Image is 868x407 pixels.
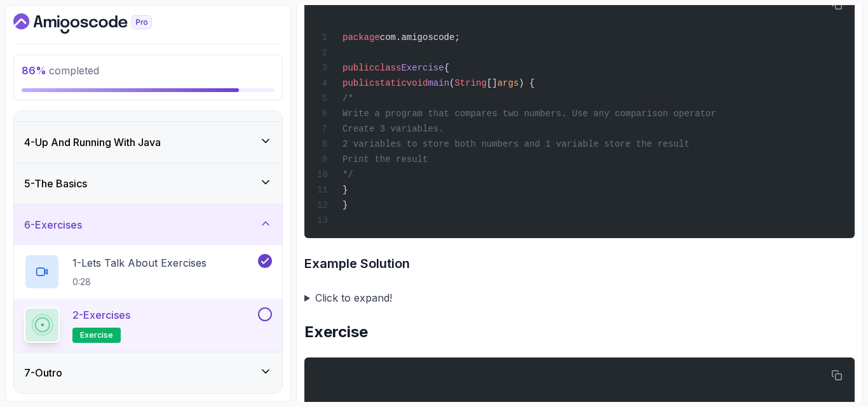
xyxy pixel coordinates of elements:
[14,352,282,393] button: 7-Outro
[304,289,855,307] summary: Click to expand!
[374,63,401,73] span: class
[72,255,207,270] p: 1 - Lets Talk About Exercises
[449,78,454,88] span: (
[24,365,62,380] h3: 7 - Outro
[519,78,534,88] span: ) {
[342,78,374,88] span: public
[24,135,161,150] h3: 4 - Up And Running With Java
[22,64,99,77] span: completed
[342,32,380,43] span: package
[24,307,272,343] button: 2-Exercisesexercise
[72,276,207,288] p: 0:28
[444,63,449,73] span: {
[14,163,282,204] button: 5-The Basics
[24,217,82,232] h3: 6 - Exercises
[14,122,282,163] button: 4-Up And Running With Java
[304,253,855,274] h3: Example Solution
[304,322,855,342] h2: Exercise
[454,78,486,88] span: String
[487,78,498,88] span: []
[22,64,46,77] span: 86 %
[342,154,428,164] span: Print the result
[428,78,449,88] span: main
[498,78,519,88] span: args
[24,176,87,191] h3: 5 - The Basics
[380,32,460,43] span: com.amigoscode;
[80,330,113,340] span: exercise
[374,78,406,88] span: static
[24,254,272,290] button: 1-Lets Talk About Exercises0:28
[342,200,348,210] span: }
[401,63,444,73] span: Exercise
[342,109,716,119] span: Write a program that compares two numbers. Use any comparison operator
[342,185,348,195] span: }
[72,307,130,323] p: 2 - Exercises
[342,63,374,73] span: public
[342,124,444,134] span: Create 3 variables.
[407,78,428,88] span: void
[13,13,181,34] a: Dashboard
[342,139,689,149] span: 2 variables to store both numbers and 1 variable store the result
[14,204,282,245] button: 6-Exercises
